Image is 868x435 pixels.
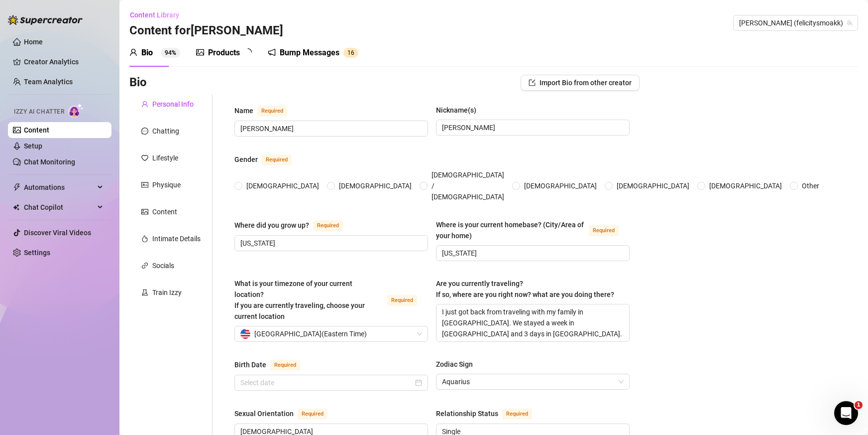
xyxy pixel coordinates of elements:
span: fire [141,235,148,242]
label: Gender [234,153,303,165]
span: heart [141,154,148,161]
span: [DEMOGRAPHIC_DATA] [613,180,693,191]
span: experiment [141,289,148,296]
span: 1 [347,49,351,56]
span: loading [242,47,253,57]
iframe: Intercom live chat [834,401,858,425]
span: picture [141,208,148,215]
label: Birth Date [234,359,311,371]
div: Products [208,47,240,59]
div: Physique [152,179,181,190]
div: Name [234,105,253,116]
span: [DEMOGRAPHIC_DATA] / [DEMOGRAPHIC_DATA] [428,169,508,202]
span: notification [268,48,276,56]
button: Import Bio from other creator [521,75,640,91]
label: Name [234,105,298,117]
img: Chat Copilot [13,204,19,211]
span: [DEMOGRAPHIC_DATA] [705,180,786,191]
span: thunderbolt [13,183,21,191]
img: logo-BBDzfeDw.svg [8,15,83,25]
span: Required [589,225,619,236]
a: Settings [24,249,50,257]
span: 6 [351,49,354,56]
sup: 16 [343,48,358,58]
input: Birth Date [240,377,413,388]
label: Zodiac Sign [436,359,480,370]
input: Name [240,123,420,134]
span: Required [270,360,300,371]
span: idcard [141,181,148,188]
a: Team Analytics [24,78,73,86]
sup: 94% [161,48,180,58]
div: Where did you grow up? [234,220,309,231]
input: Where did you grow up? [240,238,420,249]
textarea: I just got back from traveling with my family in [GEOGRAPHIC_DATA]. We stayed a week in [GEOGRAPH... [436,304,629,341]
span: Content Library [130,11,179,19]
span: Required [262,154,292,165]
span: picture [196,48,204,56]
h3: Content for [PERSON_NAME] [129,23,283,39]
h3: Bio [129,75,147,91]
span: Import Bio from other creator [540,79,632,87]
span: Required [257,106,287,117]
span: Izzy AI Chatter [14,107,64,117]
label: Where did you grow up? [234,219,354,231]
span: message [141,128,148,135]
span: [DEMOGRAPHIC_DATA] [242,180,323,191]
span: Required [313,220,343,231]
span: Aquarius [442,374,624,389]
span: Felicity (felicitysmoakk) [739,15,852,30]
span: user [129,48,137,56]
label: Relationship Status [436,408,543,420]
span: [DEMOGRAPHIC_DATA] [335,180,416,191]
span: [DEMOGRAPHIC_DATA] [520,180,601,191]
button: Content Library [129,7,187,23]
span: Required [298,409,327,420]
div: Relationship Status [436,408,498,419]
a: Setup [24,142,42,150]
span: Other [798,180,823,191]
a: Discover Viral Videos [24,229,91,237]
div: Bio [141,47,153,59]
div: Zodiac Sign [436,359,473,370]
div: Sexual Orientation [234,408,294,419]
div: Lifestyle [152,152,178,163]
label: Sexual Orientation [234,408,338,420]
div: Intimate Details [152,233,201,244]
img: AI Chatter [68,103,84,118]
a: Chat Monitoring [24,158,75,166]
input: Where is your current homebase? (City/Area of your home) [442,248,622,259]
div: Bump Messages [280,47,339,59]
div: Socials [152,260,174,271]
span: user [141,101,148,108]
a: Content [24,126,49,134]
div: Content [152,206,177,217]
span: Chat Copilot [24,199,95,215]
span: What is your timezone of your current location? If you are currently traveling, choose your curre... [234,280,365,320]
div: Train Izzy [152,287,182,298]
span: link [141,262,148,269]
span: Automations [24,179,95,195]
div: Nickname(s) [436,105,476,116]
input: Nickname(s) [442,122,622,133]
div: Gender [234,154,258,165]
img: us [240,329,250,339]
div: Personal Info [152,99,194,110]
span: team [847,20,853,26]
span: Required [387,295,417,306]
span: import [529,79,536,86]
a: Home [24,38,43,46]
span: Are you currently traveling? If so, where are you right now? what are you doing there? [436,280,614,298]
div: Birth Date [234,359,266,370]
label: Nickname(s) [436,105,483,116]
a: Creator Analytics [24,54,104,70]
label: Where is your current homebase? (City/Area of your home) [436,219,630,241]
span: Required [502,409,532,420]
div: Where is your current homebase? (City/Area of your home) [436,219,585,241]
span: 1 [855,401,863,409]
div: Chatting [152,126,179,137]
span: [GEOGRAPHIC_DATA] ( Eastern Time ) [254,326,367,341]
